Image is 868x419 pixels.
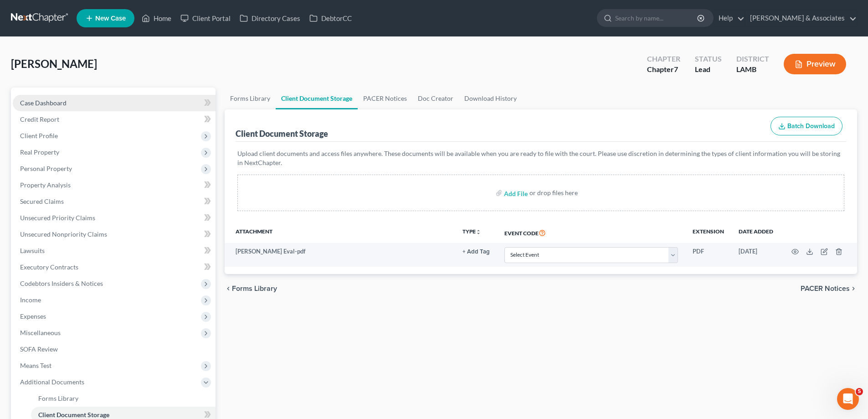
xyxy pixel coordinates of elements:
span: Miscellaneous [20,329,61,336]
span: Additional Documents [20,378,84,386]
span: Executory Contracts [20,263,78,271]
a: Directory Cases [235,10,305,26]
span: Unsecured Priority Claims [20,214,95,222]
span: Income [20,296,41,304]
span: SOFA Review [20,345,58,353]
button: + Add Tag [462,249,490,255]
span: Expenses [20,312,46,320]
button: TYPEunfold_more [462,229,481,235]
span: 5 [856,388,863,395]
span: Forms Library [232,285,277,292]
a: Secured Claims [13,193,216,210]
i: unfold_more [476,229,481,235]
span: Codebtors Insiders & Notices [20,279,103,287]
span: Property Analysis [20,181,71,189]
td: [PERSON_NAME] Eval-pdf [225,243,455,267]
span: Case Dashboard [20,99,67,107]
a: Home [137,10,176,26]
i: chevron_left [225,285,232,292]
a: PACER Notices [358,88,412,109]
span: Unsecured Nonpriority Claims [20,230,107,238]
div: Chapter [647,64,680,75]
a: Client Portal [176,10,235,26]
th: Event Code [497,222,685,243]
a: Case Dashboard [13,95,216,111]
i: chevron_right [850,285,857,292]
span: Lawsuits [20,247,45,254]
th: Attachment [225,222,455,243]
a: Property Analysis [13,177,216,193]
span: [PERSON_NAME] [11,57,97,70]
a: Credit Report [13,111,216,128]
div: Status [695,54,722,64]
span: 7 [674,65,678,73]
span: Forms Library [38,394,78,402]
span: Personal Property [20,165,72,172]
a: Forms Library [225,88,276,109]
a: Unsecured Priority Claims [13,210,216,226]
a: Client Document Storage [276,88,358,109]
a: Doc Creator [412,88,459,109]
div: Lead [695,64,722,75]
a: [PERSON_NAME] & Associates [745,10,857,26]
a: Lawsuits [13,243,216,259]
a: Unsecured Nonpriority Claims [13,226,216,243]
span: PACER Notices [801,285,850,292]
button: Preview [784,54,846,74]
div: Client Document Storage [236,128,328,139]
iframe: Intercom live chat [837,388,859,410]
div: LAMB [736,64,769,75]
td: PDF [685,243,731,267]
a: DebtorCC [305,10,356,26]
button: Batch Download [770,117,842,136]
a: + Add Tag [462,247,490,256]
span: Client Profile [20,132,58,140]
div: District [736,54,769,64]
a: SOFA Review [13,341,216,357]
a: Executory Contracts [13,259,216,275]
td: [DATE] [731,243,781,267]
div: Chapter [647,54,680,64]
th: Date added [731,222,781,243]
span: Batch Download [787,122,835,130]
span: Means Test [20,362,51,369]
a: Forms Library [31,390,216,407]
button: chevron_left Forms Library [225,285,277,292]
p: Upload client documents and access files anywhere. These documents will be available when you are... [237,149,844,167]
a: Download History [459,88,522,109]
span: Credit Report [20,115,59,123]
button: PACER Notices chevron_right [801,285,857,292]
div: or drop files here [529,188,578,197]
input: Search by name... [615,10,699,26]
span: New Case [95,15,126,22]
span: Secured Claims [20,197,64,205]
th: Extension [685,222,731,243]
span: Real Property [20,148,59,156]
a: Help [714,10,745,26]
span: Client Document Storage [38,411,109,419]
